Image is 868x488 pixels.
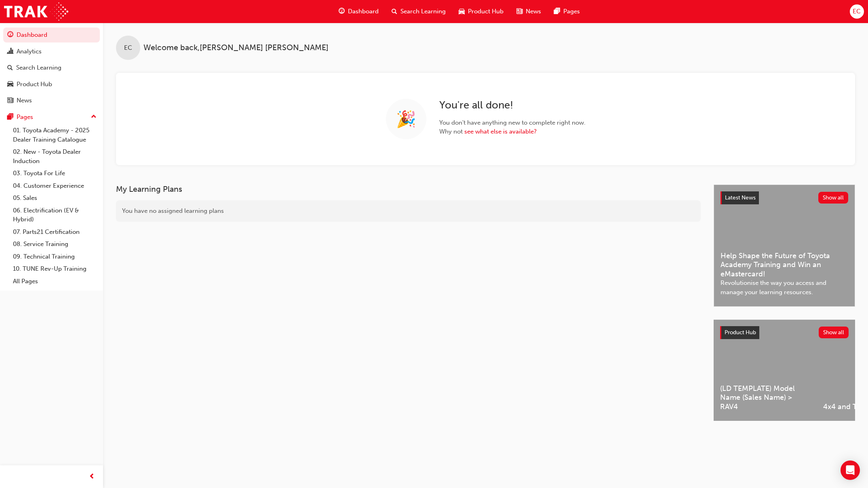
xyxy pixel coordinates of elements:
[91,112,97,122] span: up-icon
[853,7,861,16] span: EC
[7,97,13,104] span: news-icon
[10,226,100,238] a: 07. Parts21 Certification
[3,28,100,42] a: Dashboard
[721,278,848,297] span: Revolutionise the way you access and manage your learning resources.
[548,3,586,20] a: pages-iconPages
[10,204,100,226] a: 06. Electrification (EV & Hybrid)
[17,80,52,89] div: Product Hub
[339,6,345,17] span: guage-icon
[10,146,100,167] a: 02. New - Toyota Dealer Induction
[7,32,13,39] span: guage-icon
[3,26,100,110] button: DashboardAnalyticsSearch LearningProduct HubNews
[116,185,701,194] h3: My Learning Plans
[725,329,756,336] span: Product Hub
[348,7,379,16] span: Dashboard
[10,192,100,204] a: 05. Sales
[10,180,100,192] a: 04. Customer Experience
[714,320,817,421] a: (LD TEMPLATE) Model Name (Sales Name) > RAV4
[439,99,586,112] h2: You're all done!
[10,238,100,250] a: 08. Service Training
[10,124,100,146] a: 01. Toyota Academy - 2025 Dealer Training Catalogue
[439,118,586,127] span: You don't have anything new to complete right now.
[10,263,100,275] a: 10. TUNE Rev-Up Training
[10,250,100,263] a: 09. Technical Training
[10,275,100,288] a: All Pages
[721,191,848,204] a: Latest NewsShow all
[7,48,13,55] span: chart-icon
[714,185,855,307] a: Latest NewsShow allHelp Shape the Future of Toyota Academy Training and Win an eMastercard!Revolu...
[563,7,580,16] span: Pages
[10,167,100,180] a: 03. Toyota For Life
[468,7,504,16] span: Product Hub
[332,3,385,20] a: guage-iconDashboard
[725,194,756,201] span: Latest News
[392,6,397,17] span: search-icon
[439,127,586,136] span: Why not
[17,47,42,56] div: Analytics
[3,110,100,125] button: Pages
[116,200,701,222] div: You have no assigned learning plans
[7,64,13,72] span: search-icon
[510,3,548,20] a: news-iconNews
[143,43,329,53] span: Welcome back , [PERSON_NAME] [PERSON_NAME]
[17,112,33,122] div: Pages
[3,93,100,108] a: News
[818,192,849,204] button: Show all
[16,63,61,72] div: Search Learning
[400,7,446,16] span: Search Learning
[554,6,560,17] span: pages-icon
[841,460,860,480] div: Open Intercom Messenger
[4,2,68,21] img: Trak
[385,3,452,20] a: search-iconSearch Learning
[526,7,541,16] span: News
[720,384,810,412] span: (LD TEMPLATE) Model Name (Sales Name) > RAV4
[3,60,100,75] a: Search Learning
[452,3,510,20] a: car-iconProduct Hub
[89,472,95,482] span: prev-icon
[124,43,132,53] span: EC
[721,251,848,279] span: Help Shape the Future of Toyota Academy Training and Win an eMastercard!
[3,77,100,92] a: Product Hub
[720,326,849,339] a: Product HubShow all
[459,6,465,17] span: car-icon
[3,44,100,59] a: Analytics
[396,115,416,124] span: 🎉
[7,114,13,121] span: pages-icon
[7,81,13,88] span: car-icon
[17,96,32,105] div: News
[464,128,537,135] a: see what else is available?
[819,327,849,338] button: Show all
[516,6,522,17] span: news-icon
[850,4,864,19] button: EC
